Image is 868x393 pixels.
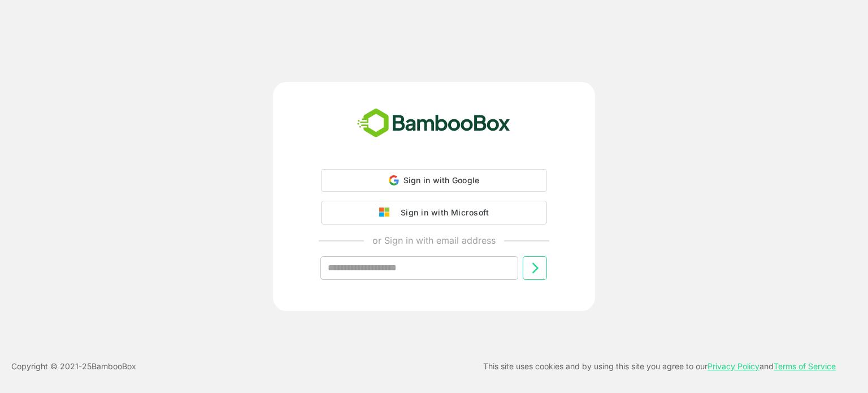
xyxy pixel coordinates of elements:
[395,205,489,220] div: Sign in with Microsoft
[351,105,517,142] img: bamboobox
[372,234,496,247] p: or Sign in with email address
[379,208,395,218] img: google
[708,361,759,371] a: Privacy Policy
[321,169,547,192] div: Sign in with Google
[321,201,547,224] button: Sign in with Microsoft
[403,175,480,185] span: Sign in with Google
[11,360,136,373] p: Copyright © 2021- 25 BambooBox
[774,361,836,371] a: Terms of Service
[483,360,836,373] p: This site uses cookies and by using this site you agree to our and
